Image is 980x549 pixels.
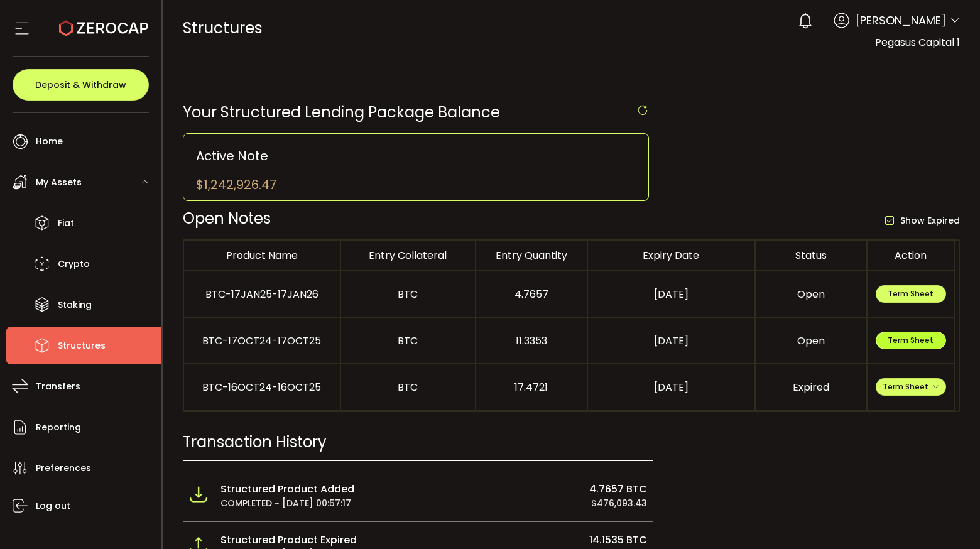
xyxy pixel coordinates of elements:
[888,288,934,299] span: Term Sheet
[36,497,70,515] span: Log out
[756,334,866,348] div: Open
[440,482,647,496] div: 4.7657 BTC
[184,380,340,394] div: BTC-16OCT24-16OCT25
[888,335,934,345] span: Term Sheet
[36,418,81,437] span: Reporting
[876,332,946,349] button: Term Sheet
[58,337,106,355] span: Structures
[894,215,960,227] span: Show Expired
[341,287,475,302] div: BTC
[183,102,500,122] span: Your Structured Lending Package Balance
[220,482,428,496] div: Structured Product Added
[876,285,946,303] button: Term Sheet
[196,175,276,194] div: $1,242,926.47
[35,80,126,89] span: Deposit & Withdraw
[876,378,946,396] button: Term Sheet
[36,459,91,477] span: Preferences
[184,334,340,348] div: BTC-17OCT24-17OCT25
[341,248,475,263] div: Entry Collateral
[183,207,572,229] div: Open Notes
[883,381,939,392] span: Term Sheet
[756,380,866,394] div: Expired
[58,214,74,232] span: Fiat
[440,496,647,511] div: $476,093.43
[588,248,754,263] div: Expiry Date
[183,17,263,39] span: Structures
[476,287,587,302] div: 4.7657
[196,146,636,165] div: Active Note
[36,133,63,151] span: Home
[220,496,428,511] div: COMPLETED ~ [DATE] 00:57:17
[756,287,866,302] div: Open
[184,287,340,302] div: BTC-17JAN25-17JAN26
[588,287,754,302] div: [DATE]
[917,489,980,549] iframe: Chat Widget
[189,485,208,504] img: wO9AutQrY3kVAAAAABJRU5ErkJggg==
[875,35,960,50] span: Pegasus Capital 1
[13,69,149,101] button: Deposit & Withdraw
[58,255,90,273] span: Crypto
[476,248,587,263] div: Entry Quantity
[440,533,647,547] div: 14.1535 BTC
[220,533,428,547] div: Structured Product Expired
[476,334,587,348] div: 11.3353
[476,380,587,394] div: 17.4721
[36,173,82,192] span: My Assets
[183,431,654,461] div: Transaction History
[856,12,946,29] span: [PERSON_NAME]
[58,296,92,314] span: Staking
[868,248,954,263] div: Action
[588,334,754,348] div: [DATE]
[588,380,754,394] div: [DATE]
[341,380,475,394] div: BTC
[341,334,475,348] div: BTC
[36,378,80,396] span: Transfers
[184,248,340,263] div: Product Name
[756,248,866,263] div: Status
